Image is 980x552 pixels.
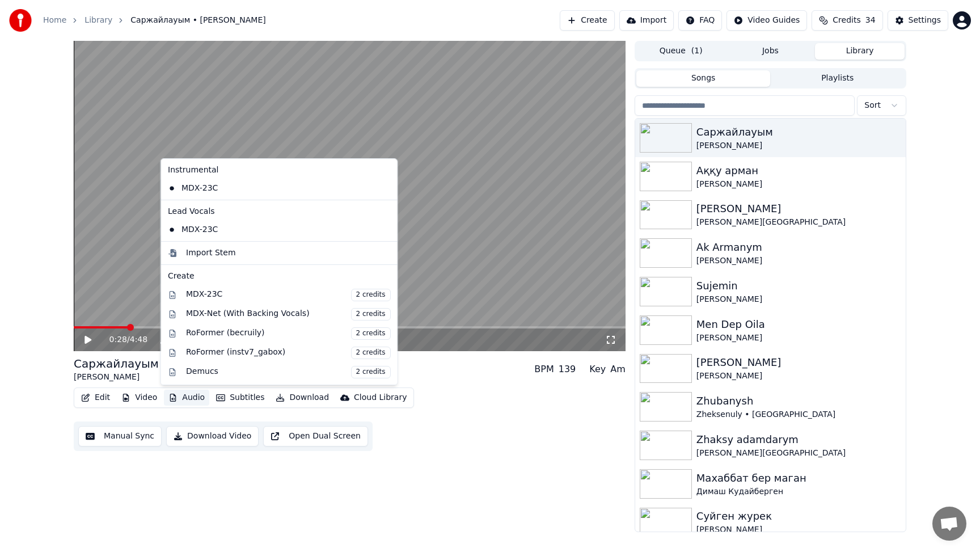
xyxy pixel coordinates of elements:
[350,308,390,321] span: 2 credits
[696,393,901,409] div: Zhubanysh
[696,163,901,179] div: Аққу арман
[163,179,378,197] div: MDX-23C
[932,507,966,541] a: Open chat
[865,15,876,26] span: 34
[696,255,901,267] div: [PERSON_NAME]
[186,289,391,301] div: MDX-23C
[263,426,368,446] button: Open Dual Screen
[78,426,162,446] button: Manual Sync
[726,43,816,60] button: Jobs
[696,508,901,524] div: Суйген журек
[77,390,115,406] button: Edit
[696,486,901,498] div: Димаш Кудайберген
[109,334,127,345] span: 0:28
[696,409,901,420] div: Zheksenuly • [GEOGRAPHIC_DATA]
[560,10,615,31] button: Create
[696,524,901,536] div: [PERSON_NAME]
[559,363,576,376] div: 139
[696,239,901,255] div: Ak Armanym
[164,390,209,406] button: Audio
[186,366,391,378] div: Demucs
[696,448,901,459] div: [PERSON_NAME][GEOGRAPHIC_DATA]
[696,179,901,190] div: [PERSON_NAME]
[168,271,391,282] div: Create
[186,308,391,321] div: MDX-Net (With Backing Vocals)
[9,9,32,32] img: youka
[696,140,901,151] div: [PERSON_NAME]
[43,15,266,26] nav: breadcrumb
[888,10,948,31] button: Settings
[678,10,722,31] button: FAQ
[696,432,901,448] div: Zhaksy adamdarym
[909,15,941,26] div: Settings
[74,356,159,372] div: Саржайлауым
[186,327,391,340] div: RoFormer (becruily)
[166,426,259,446] button: Download Video
[696,124,901,140] div: Саржайлауым
[696,317,901,332] div: Men Dep Oila
[186,247,236,259] div: Import Stem
[130,334,147,345] span: 4:48
[619,10,674,31] button: Import
[696,470,901,486] div: Махаббат бер маган
[43,15,66,26] a: Home
[117,390,162,406] button: Video
[696,332,901,344] div: [PERSON_NAME]
[815,43,905,60] button: Library
[350,289,390,301] span: 2 credits
[696,355,901,370] div: [PERSON_NAME]
[696,370,901,382] div: [PERSON_NAME]
[696,201,901,217] div: [PERSON_NAME]
[864,100,881,111] span: Sort
[163,161,395,179] div: Instrumental
[696,294,901,305] div: [PERSON_NAME]
[130,15,265,26] span: Саржайлауым • [PERSON_NAME]
[534,363,554,376] div: BPM
[85,15,112,26] a: Library
[212,390,269,406] button: Subtitles
[636,43,726,60] button: Queue
[186,347,391,359] div: RoFormer (instv7_gabox)
[636,70,771,87] button: Songs
[589,363,606,376] div: Key
[350,347,390,359] span: 2 credits
[271,390,333,406] button: Download
[691,45,703,57] span: ( 1 )
[726,10,807,31] button: Video Guides
[109,334,137,345] div: /
[163,221,378,239] div: MDX-23C
[812,10,882,31] button: Credits34
[354,392,407,403] div: Cloud Library
[163,203,395,221] div: Lead Vocals
[610,363,626,376] div: Am
[350,366,390,378] span: 2 credits
[350,327,390,340] span: 2 credits
[770,70,905,87] button: Playlists
[74,372,159,383] div: [PERSON_NAME]
[833,15,860,26] span: Credits
[696,217,901,228] div: [PERSON_NAME][GEOGRAPHIC_DATA]
[696,278,901,294] div: Sujemin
